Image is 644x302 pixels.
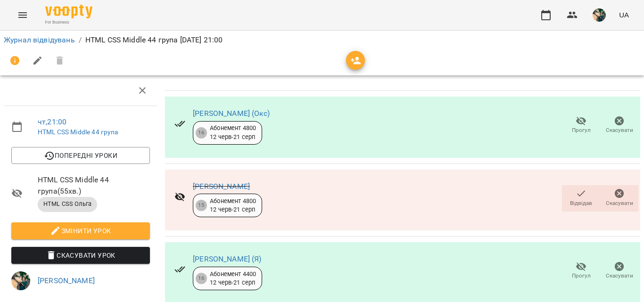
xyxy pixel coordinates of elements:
[600,112,638,139] button: Скасувати
[210,124,256,141] div: Абонемент 4800 12 черв - 21 серп
[196,200,207,211] div: 15
[38,200,97,208] span: HTML CSS Ольга
[210,197,256,214] div: Абонемент 4800 12 черв - 21 серп
[11,271,30,290] img: f2c70d977d5f3d854725443aa1abbf76.jpg
[600,258,638,284] button: Скасувати
[85,34,223,46] p: HTML CSS Middle 44 група [DATE] 21:00
[193,254,262,263] a: [PERSON_NAME] (Я)
[4,35,75,44] a: Журнал відвідувань
[11,4,34,26] button: Menu
[38,128,118,136] a: HTML CSS Middle 44 група
[593,8,606,22] img: f2c70d977d5f3d854725443aa1abbf76.jpg
[11,147,150,164] button: Попередні уроки
[79,34,82,46] li: /
[19,250,142,261] span: Скасувати Урок
[38,117,66,126] a: чт , 21:00
[19,150,142,161] span: Попередні уроки
[45,19,92,25] span: For Business
[210,270,256,287] div: Абонемент 4400 12 черв - 21 серп
[606,199,633,207] span: Скасувати
[606,272,633,280] span: Скасувати
[600,185,638,212] button: Скасувати
[572,272,591,280] span: Прогул
[570,199,592,207] span: Відвідав
[615,6,633,24] button: UA
[4,34,640,46] nav: breadcrumb
[562,112,600,139] button: Прогул
[196,273,207,284] div: 16
[196,127,207,139] div: 16
[562,258,600,284] button: Прогул
[193,109,270,118] a: [PERSON_NAME] (Окс)
[606,126,633,134] span: Скасувати
[38,174,150,196] span: HTML CSS Middle 44 група ( 55 хв. )
[38,276,95,285] a: [PERSON_NAME]
[193,182,250,191] a: [PERSON_NAME]
[572,126,591,134] span: Прогул
[11,222,150,239] button: Змінити урок
[562,185,600,212] button: Відвідав
[19,225,142,237] span: Змінити урок
[45,5,92,18] img: Voopty Logo
[11,247,150,264] button: Скасувати Урок
[619,10,629,20] span: UA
